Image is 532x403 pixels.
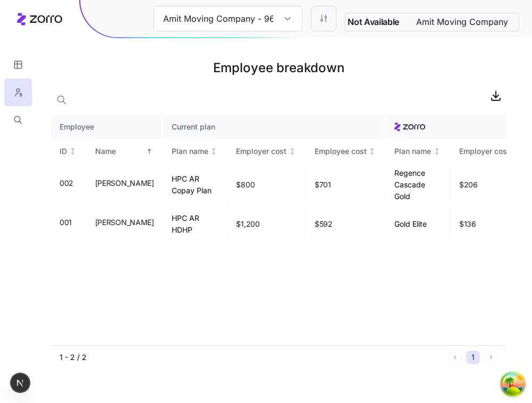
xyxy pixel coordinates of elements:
[60,178,73,188] span: 002
[289,148,296,155] div: Not sorted
[227,139,306,164] th: Employer costNot sorted
[163,163,228,207] td: HPC AR Copay Plan
[60,145,67,157] div: ID
[60,217,72,228] span: 001
[348,15,399,29] span: Not Available
[466,350,480,364] button: 1
[210,148,217,155] div: Not sorted
[386,163,451,207] td: Regence Cascade Gold
[311,6,336,31] button: Settings
[386,207,451,242] td: Gold Elite
[236,219,259,229] span: $1,200
[146,148,153,155] div: Sorted ascending
[484,350,498,364] button: Next page
[236,179,255,190] span: $800
[306,139,386,164] th: Employee costNot sorted
[163,207,228,242] td: HPC AR HDHP
[69,148,77,155] div: Not sorted
[172,145,208,157] div: Plan name
[95,145,144,157] div: Name
[451,139,529,164] th: Employer costNot sorted
[163,115,386,139] th: Current plan
[315,219,333,229] span: $592
[95,178,154,188] span: [PERSON_NAME]
[394,145,431,157] div: Plan name
[502,373,523,395] button: Open Tanstack query devtools
[408,15,517,29] span: Amit Moving Company
[51,115,163,139] th: Employee
[459,179,478,190] span: $206
[448,350,462,364] button: Previous page
[433,148,441,155] div: Not sorted
[459,145,510,157] div: Employer cost
[60,352,444,363] div: 1 - 2 / 2
[95,217,154,228] span: [PERSON_NAME]
[315,145,367,157] div: Employee cost
[236,145,286,157] div: Employer cost
[51,139,87,164] th: IDNot sorted
[368,148,376,155] div: Not sorted
[386,139,451,164] th: Plan nameNot sorted
[51,55,506,81] h1: Employee breakdown
[87,139,163,164] th: NameSorted ascending
[315,179,331,190] span: $701
[163,139,228,164] th: Plan nameNot sorted
[459,219,476,229] span: $136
